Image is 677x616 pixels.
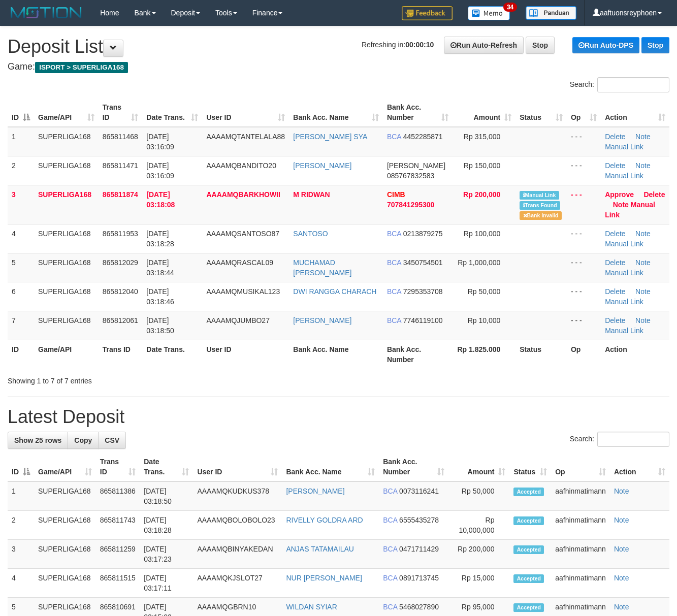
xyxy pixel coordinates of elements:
span: Rp 1,000,000 [458,258,500,267]
a: Note [614,574,629,582]
td: 2 [8,511,34,540]
td: SUPERLIGA168 [34,282,99,311]
td: SUPERLIGA168 [34,569,96,598]
span: Rp 50,000 [468,287,501,296]
td: SUPERLIGA168 [34,481,96,511]
th: Action: activate to sort column ascending [610,452,669,481]
input: Search: [597,77,669,92]
a: Manual Link [605,201,655,219]
a: Manual Link [605,327,643,335]
th: ID: activate to sort column descending [8,452,34,481]
td: 3 [8,185,34,224]
a: Note [635,287,651,296]
a: Delete [605,316,625,325]
th: Game/API: activate to sort column ascending [34,452,96,481]
span: 865811953 [103,230,138,238]
a: [PERSON_NAME] [286,487,344,495]
span: Copy 0471711429 to clipboard [399,545,439,553]
td: AAAAMQKJSLOT27 [193,569,282,598]
span: BCA [387,258,401,267]
span: Show 25 rows [14,436,61,444]
th: Bank Acc. Number [383,340,453,369]
a: [PERSON_NAME] [293,316,351,325]
span: Copy [74,436,92,444]
td: [DATE] 03:17:11 [140,569,193,598]
td: 7 [8,311,34,340]
td: [DATE] 03:17:23 [140,540,193,569]
span: BCA [387,316,401,325]
th: Trans ID [99,340,143,369]
a: Stop [641,37,669,53]
img: Button%20Memo.svg [468,6,510,20]
td: 1 [8,127,34,156]
a: [PERSON_NAME] SYA [293,133,367,141]
td: 865811515 [96,569,140,598]
th: Rp 1.825.000 [453,340,515,369]
td: SUPERLIGA168 [34,540,96,569]
span: AAAAMQMUSIKAL123 [206,287,280,296]
span: Rp 200,000 [463,190,500,199]
a: [PERSON_NAME] [293,161,351,170]
th: Status: activate to sort column ascending [515,98,567,127]
th: User ID [202,340,289,369]
a: Delete [605,161,625,170]
td: Rp 10,000,000 [448,511,510,540]
a: Manual Link [605,298,643,306]
td: - - - [567,253,601,282]
th: User ID: activate to sort column ascending [202,98,289,127]
td: 4 [8,224,34,253]
a: Note [635,161,651,170]
th: Status: activate to sort column ascending [509,452,551,481]
span: AAAAMQJUMBO27 [206,316,269,325]
a: WILDAN SYIAR [286,603,337,611]
th: Action [601,340,669,369]
span: AAAAMQRASCAL09 [206,258,273,267]
th: Game/API: activate to sort column ascending [34,98,99,127]
span: BCA [387,133,401,141]
a: Note [614,487,629,495]
td: [DATE] 03:18:50 [140,481,193,511]
td: - - - [567,127,601,156]
a: Note [635,230,651,238]
a: NUR [PERSON_NAME] [286,574,362,582]
a: Note [635,258,651,267]
td: 2 [8,156,34,185]
span: Similar transaction found [520,201,560,210]
a: Show 25 rows [8,432,68,449]
td: 5 [8,253,34,282]
td: AAAAMQKUDKUS378 [193,481,282,511]
a: Copy [68,432,99,449]
a: Approve [605,190,634,199]
td: SUPERLIGA168 [34,224,99,253]
span: Copy 3450754501 to clipboard [403,258,443,267]
span: [PERSON_NAME] [387,161,445,170]
a: DWI RANGGA CHARACH [293,287,376,296]
td: 6 [8,282,34,311]
span: Accepted [513,516,544,525]
a: Note [635,133,651,141]
th: Date Trans.: activate to sort column ascending [140,452,193,481]
td: - - - [567,185,601,224]
td: 3 [8,540,34,569]
span: 865811874 [103,190,138,199]
span: 865811471 [103,161,138,170]
span: BCA [383,574,397,582]
span: Copy 7295353708 to clipboard [403,287,443,296]
th: Bank Acc. Number: activate to sort column ascending [383,98,453,127]
span: Rp 315,000 [464,133,500,141]
span: Rp 100,000 [464,230,500,238]
span: Copy 5468027890 to clipboard [399,603,439,611]
span: Accepted [513,488,544,496]
span: Copy 707841295300 to clipboard [387,201,434,209]
th: Trans ID: activate to sort column ascending [99,98,143,127]
th: ID: activate to sort column descending [8,98,34,127]
span: CIMB [387,190,405,199]
a: M RIDWAN [293,190,330,199]
span: [DATE] 03:16:09 [146,133,174,151]
span: [DATE] 03:18:28 [146,230,174,248]
span: BCA [387,287,401,296]
span: [DATE] 03:18:46 [146,287,174,306]
td: 865811386 [96,481,140,511]
a: Manual Link [605,143,643,151]
th: Amount: activate to sort column ascending [448,452,510,481]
